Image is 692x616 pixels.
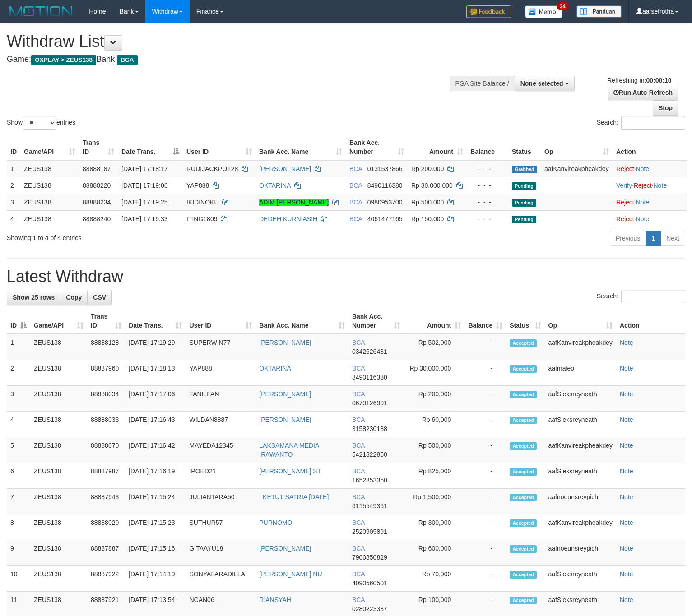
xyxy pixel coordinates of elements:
td: - [464,386,506,412]
span: Grabbed [512,166,537,173]
span: Show 25 rows [13,294,55,301]
span: 88888220 [83,182,111,189]
td: GITAAYU18 [186,540,255,566]
th: Amount: activate to sort column ascending [404,308,464,334]
span: Rp 30.000.000 [411,182,453,189]
label: Search: [597,290,685,303]
a: Reject [616,165,634,172]
span: BCA [352,442,365,449]
a: Note [620,596,633,603]
span: Copy 4090560501 to clipboard [352,579,387,587]
th: Date Trans.: activate to sort column ascending [125,308,186,334]
td: Rp 500,000 [404,437,464,463]
span: 88888234 [83,199,111,206]
span: Accepted [510,468,537,476]
a: [PERSON_NAME] ST [259,468,321,475]
a: Run Auto-Refresh [608,85,678,100]
strong: 00:00:10 [646,77,671,84]
a: Reject [634,182,652,189]
a: CSV [87,290,112,305]
span: CSV [93,294,106,301]
td: aafSieksreyneath [545,412,616,437]
td: ZEUS138 [30,334,87,360]
span: [DATE] 17:19:33 [121,215,167,222]
a: Note [620,519,633,526]
td: · [613,210,687,227]
td: 88887922 [87,566,125,592]
img: panduan.png [576,5,622,18]
input: Search: [621,290,685,303]
span: Accepted [510,365,537,373]
span: Copy 4061477165 to clipboard [367,215,403,222]
span: Copy 6115549361 to clipboard [352,502,387,509]
span: None selected [520,80,563,87]
span: BCA [349,215,362,222]
th: ID [7,134,20,160]
td: 5 [7,437,30,463]
a: [PERSON_NAME] [259,339,311,346]
a: Note [653,182,667,189]
span: BCA [352,365,365,372]
span: Rp 200.000 [411,165,444,172]
td: ZEUS138 [20,177,79,194]
div: - - - [470,181,505,190]
td: IPOED21 [186,463,255,489]
span: [DATE] 17:19:25 [121,199,167,206]
td: aafKanvireakpheakdey [541,160,613,177]
span: Copy 0342626431 to clipboard [352,348,387,355]
td: JULIANTARA50 [186,489,255,514]
td: [DATE] 17:15:24 [125,489,186,514]
td: 88888034 [87,386,125,412]
span: BCA [117,55,137,65]
a: Reject [616,199,634,206]
th: Game/API: activate to sort column ascending [20,134,79,160]
a: Note [620,545,633,552]
th: User ID: activate to sort column ascending [183,134,255,160]
td: - [464,463,506,489]
td: aafSieksreyneath [545,463,616,489]
div: PGA Site Balance / [450,76,515,91]
span: Copy 8490116380 to clipboard [352,374,387,381]
td: - [464,412,506,437]
span: Accepted [510,545,537,553]
a: DEDEH KURNIASIH [259,215,317,222]
div: Showing 1 to 4 of 4 entries [7,230,282,242]
td: Rp 300,000 [404,514,464,540]
span: BCA [349,182,362,189]
a: Note [620,365,633,372]
a: RIANSYAH [259,596,291,603]
span: Accepted [510,571,537,579]
span: Accepted [510,519,537,527]
a: Note [620,416,633,423]
a: Show 25 rows [7,290,60,305]
td: - [464,566,506,592]
a: OKTARINA [259,182,291,189]
span: Copy 0980953700 to clipboard [367,199,403,206]
td: ZEUS138 [30,489,87,514]
td: 88887887 [87,540,125,566]
td: ZEUS138 [30,566,87,592]
td: 9 [7,540,30,566]
th: User ID: activate to sort column ascending [186,308,255,334]
a: [PERSON_NAME] NU [259,570,322,578]
th: Status: activate to sort column ascending [506,308,544,334]
td: ZEUS138 [30,412,87,437]
label: Show entries [7,116,75,130]
input: Search: [621,116,685,130]
th: Bank Acc. Number: activate to sort column ascending [346,134,408,160]
th: Trans ID: activate to sort column ascending [79,134,118,160]
span: Accepted [510,339,537,347]
td: SUTHUR57 [186,514,255,540]
span: Rp 500.000 [411,199,444,206]
span: ITING1809 [186,215,217,222]
td: [DATE] 17:16:42 [125,437,186,463]
a: [PERSON_NAME] [259,390,311,398]
td: ZEUS138 [30,360,87,386]
td: ZEUS138 [20,210,79,227]
span: BCA [349,165,362,172]
h1: Latest Withdraw [7,268,685,286]
a: Note [636,165,650,172]
td: SONYAFARADILLA [186,566,255,592]
label: Search: [597,116,685,130]
span: [DATE] 17:19:06 [121,182,167,189]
